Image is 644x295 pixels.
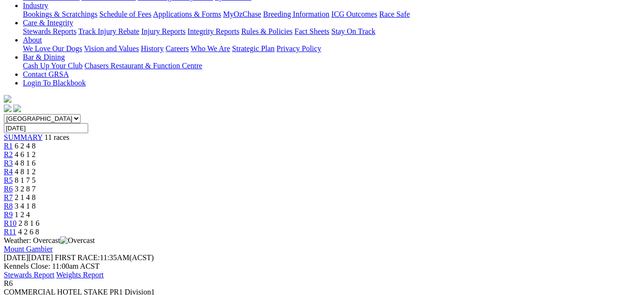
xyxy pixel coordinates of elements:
a: Care & Integrity [23,19,73,27]
span: 2 1 4 8 [15,193,36,201]
div: Bar & Dining [23,62,640,70]
a: Integrity Reports [187,27,239,35]
a: R10 [4,219,17,227]
span: [DATE] [4,253,29,262]
a: Industry [23,1,48,10]
a: Track Injury Rebate [78,27,139,35]
a: ICG Outcomes [331,10,377,18]
a: About [23,36,42,44]
a: Contact GRSA [23,70,69,78]
a: Mount Gambier [4,245,53,253]
a: Race Safe [379,10,409,18]
a: Stewards Reports [23,27,76,35]
img: facebook.svg [4,105,11,112]
span: 3 4 1 8 [15,202,36,210]
span: R6 [4,279,13,287]
span: Weather: Overcast [4,236,95,244]
a: Privacy Policy [276,44,321,53]
a: Injury Reports [141,27,185,35]
div: About [23,44,640,53]
img: logo-grsa-white.png [4,95,11,103]
span: 8 1 7 5 [15,176,36,184]
span: 11 races [44,133,69,141]
a: Breeding Information [263,10,329,18]
a: R6 [4,185,13,193]
span: 2 8 1 6 [19,219,40,227]
span: FIRST RACE: [55,253,100,262]
span: 6 2 4 8 [15,142,36,150]
a: R7 [4,193,13,201]
a: Careers [165,44,189,53]
a: Fact Sheets [295,27,329,35]
a: Rules & Policies [241,27,293,35]
a: Bar & Dining [23,53,65,61]
a: R11 [4,228,16,236]
img: twitter.svg [13,105,21,112]
span: 3 2 8 7 [15,185,36,193]
div: Care & Integrity [23,27,640,36]
a: History [141,44,164,53]
a: Strategic Plan [232,44,275,53]
div: Kennels Close: 11:00am ACST [4,262,640,271]
span: 4 8 1 2 [15,168,36,176]
a: Cash Up Your Club [23,62,82,70]
a: Login To Blackbook [23,79,86,87]
a: R8 [4,202,13,210]
a: Chasers Restaurant & Function Centre [84,62,202,70]
span: [DATE] [4,253,53,262]
span: 11:35AM(ACST) [55,253,154,262]
a: Stay On Track [331,27,375,35]
a: Schedule of Fees [99,10,151,18]
a: Who We Are [191,44,230,53]
img: Overcast [60,236,95,245]
a: Stewards Report [4,271,54,279]
a: R4 [4,168,13,176]
span: 1 2 4 [15,211,30,219]
a: R3 [4,159,13,167]
a: MyOzChase [223,10,261,18]
a: Vision and Values [84,44,139,53]
span: 4 6 1 2 [15,150,36,158]
a: Weights Report [56,271,104,279]
a: Applications & Forms [153,10,221,18]
div: Industry [23,10,640,19]
span: 4 8 1 6 [15,159,36,167]
span: 4 2 6 8 [18,228,39,236]
a: SUMMARY [4,133,42,141]
a: R5 [4,176,13,184]
a: R1 [4,142,13,150]
a: R9 [4,211,13,219]
a: Bookings & Scratchings [23,10,97,18]
a: R2 [4,150,13,158]
input: Select date [4,123,88,133]
a: We Love Our Dogs [23,44,82,53]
